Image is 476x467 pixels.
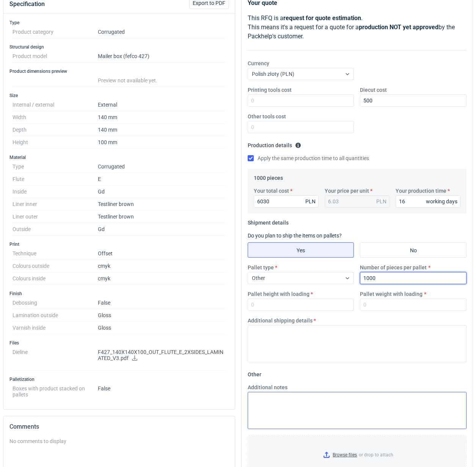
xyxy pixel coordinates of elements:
dd: 140 mm [98,111,226,124]
span: Export to PDF [193,0,225,6]
dd: Corrugated [98,160,226,173]
div: PLN [376,198,386,205]
p: This RFQ is a . This means it's a request for a quote for a by the Packhelp's customer. [248,14,467,41]
input: 0 [360,272,467,284]
dt: Outside [13,223,98,236]
dd: Corrugated [98,26,226,38]
h3: Type [9,20,229,26]
label: Additional notes [248,384,287,391]
dt: Type [13,160,98,173]
dt: Debossing [13,297,98,309]
dd: False [98,382,226,398]
input: 0 [396,195,460,208]
legend: 1000 pieces [254,172,283,181]
h3: Finish [9,291,229,297]
strong: request for quote estimation [283,14,361,22]
dd: Gloss [98,322,226,334]
label: Pallet weight with loading [360,290,423,298]
dd: External [98,99,226,111]
label: Other tools cost [248,113,286,120]
span: Polish złoty (PLN) [252,71,294,77]
strong: production NOT yet approved [359,24,438,31]
dt: Product category [13,26,98,38]
dt: Technique [13,247,98,260]
dd: 140 mm [98,124,226,136]
label: No [360,242,467,258]
dd: Testliner brown [98,198,226,211]
dd: E [98,173,226,186]
div: working days [426,198,457,205]
dt: Depth [13,124,98,136]
span: Other [252,275,265,281]
span: Preview not available yet. [98,77,157,83]
label: Pallet height with loading [248,290,309,298]
h3: Material [9,154,229,160]
label: Do you plan to ship the items on pallets? [248,233,342,239]
h3: Structural design [9,44,229,50]
input: 0 [360,94,467,107]
dt: Liner outer [13,211,98,223]
h3: Print [9,241,229,247]
h3: Size [9,93,229,99]
dd: cmyk [98,260,226,272]
h3: Product dimensions preview [9,68,229,74]
label: Pallet type [248,264,274,271]
dd: Gloss [98,309,226,322]
input: 0 [248,94,354,107]
dt: Dieline [13,346,98,371]
dd: Gd [98,223,226,236]
dt: Colours inside [13,272,98,285]
input: 0 [360,299,467,311]
dt: Varnish inside [13,322,98,334]
label: Additional shipping details [248,317,313,324]
dd: 100 mm [98,136,226,149]
dt: Boxes with product stacked on pallets [13,382,98,398]
dd: Mailer box (fefco 427) [98,50,226,63]
label: Currency [248,60,269,67]
dd: False [98,297,226,309]
legend: Shipment details [248,217,289,226]
label: Number of pieces per pallet [360,264,427,271]
dt: Colours outside [13,260,98,272]
label: Your production time [396,187,446,195]
div: No comments to display [9,437,229,445]
dd: Offset [98,247,226,260]
label: Diecut cost [360,86,387,94]
dt: Inside [13,186,98,198]
input: 0 [248,299,354,311]
label: Your total cost [254,187,289,195]
dt: Liner inner [13,198,98,211]
dd: Gd [98,186,226,198]
label: Printing tools cost [248,86,292,94]
dt: Height [13,136,98,149]
h2: Comments [9,422,229,431]
label: Your price per unit [325,187,369,195]
dt: Flute [13,173,98,186]
legend: Production details [248,139,301,148]
label: Yes [248,242,354,258]
input: 0 [248,121,354,133]
h3: Palletization [9,376,229,382]
dt: Product model [13,50,98,63]
dt: Lamination outside [13,309,98,322]
legend: Other [248,368,261,377]
dd: Testliner brown [98,211,226,223]
dt: Width [13,111,98,124]
div: PLN [305,198,316,205]
input: 0 [254,195,319,208]
label: Apply the same production time to all quantities [248,154,369,162]
p: F427_140X140X100_OUT_FLUTE_E_2XSIDES_LAMINATED_V3.pdf [98,349,226,362]
dd: cmyk [98,272,226,285]
h3: Files [9,340,229,346]
dt: Internal / external [13,99,98,111]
